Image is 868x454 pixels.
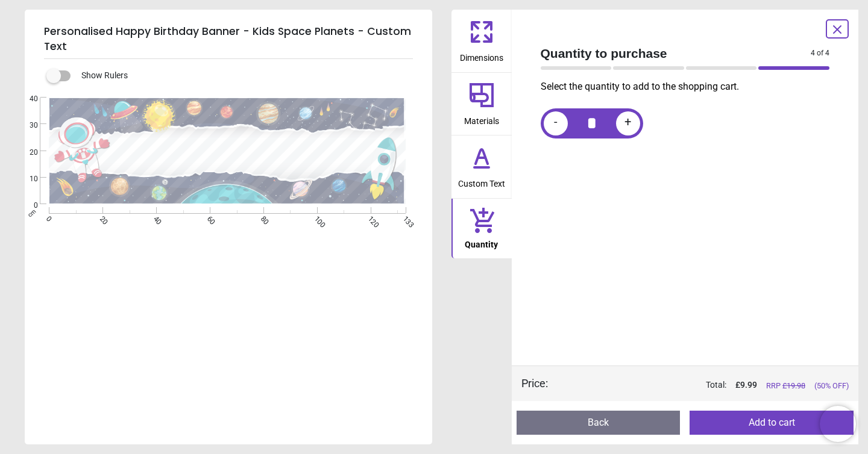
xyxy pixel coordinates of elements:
[782,381,805,390] span: £ 19.98
[690,411,854,435] button: Add to cart
[820,406,856,442] iframe: Brevo live chat
[517,411,681,435] button: Back
[54,69,432,83] div: Show Rulers
[451,199,512,259] button: Quantity
[766,381,805,391] span: RRP
[566,379,849,391] div: Total:
[458,172,505,190] span: Custom Text
[451,135,512,198] button: Custom Text
[15,94,38,104] span: 40
[814,381,849,391] span: (50% OFF)
[735,379,757,391] span: £
[451,73,512,135] button: Materials
[541,80,840,93] p: Select the quantity to add to the shopping cart.
[554,116,558,131] span: -
[624,116,631,131] span: +
[15,174,38,184] span: 10
[465,233,498,251] span: Quantity
[15,148,38,158] span: 20
[541,45,811,62] span: Quantity to purchase
[15,120,38,131] span: 30
[451,10,512,72] button: Dimensions
[740,380,757,390] span: 9.99
[464,110,499,128] span: Materials
[460,46,503,64] span: Dimensions
[15,201,38,211] span: 0
[521,376,548,391] div: Price :
[44,19,413,59] h5: Personalised Happy Birthday Banner - Kids Space Planets - Custom Text
[811,48,829,58] span: 4 of 4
